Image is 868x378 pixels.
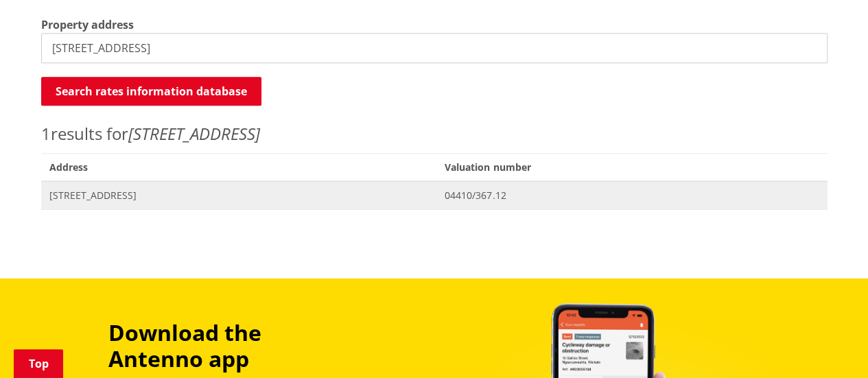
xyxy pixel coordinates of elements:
[41,121,828,146] p: results for
[41,33,828,63] input: e.g. Duke Street NGARUAWAHIA
[436,153,827,181] span: Valuation number
[49,189,429,202] span: [STREET_ADDRESS]
[41,153,437,181] span: Address
[108,320,357,373] h3: Download the Antenno app
[41,181,828,209] a: [STREET_ADDRESS] 04410/367.12
[14,349,63,378] a: Top
[128,122,260,145] em: [STREET_ADDRESS]
[445,189,819,202] span: 04410/367.12
[41,77,261,106] button: Search rates information database
[41,122,51,145] span: 1
[41,16,134,33] label: Property address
